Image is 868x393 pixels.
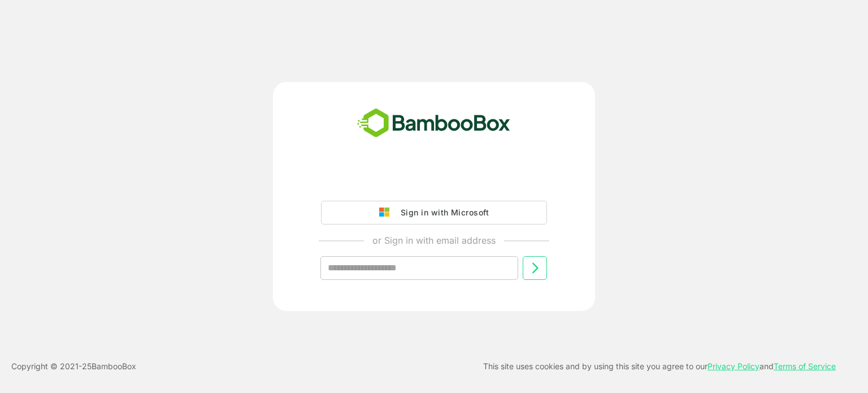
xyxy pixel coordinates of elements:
[708,361,759,371] a: Privacy Policy
[483,360,836,373] p: This site uses cookies and by using this site you agree to our and
[379,208,395,218] img: google
[372,234,496,247] p: or Sign in with email address
[351,105,517,142] img: bamboobox
[11,360,136,373] p: Copyright © 2021- 25 BambooBox
[321,201,547,224] button: Sign in with Microsoft
[395,205,489,220] div: Sign in with Microsoft
[774,361,836,371] a: Terms of Service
